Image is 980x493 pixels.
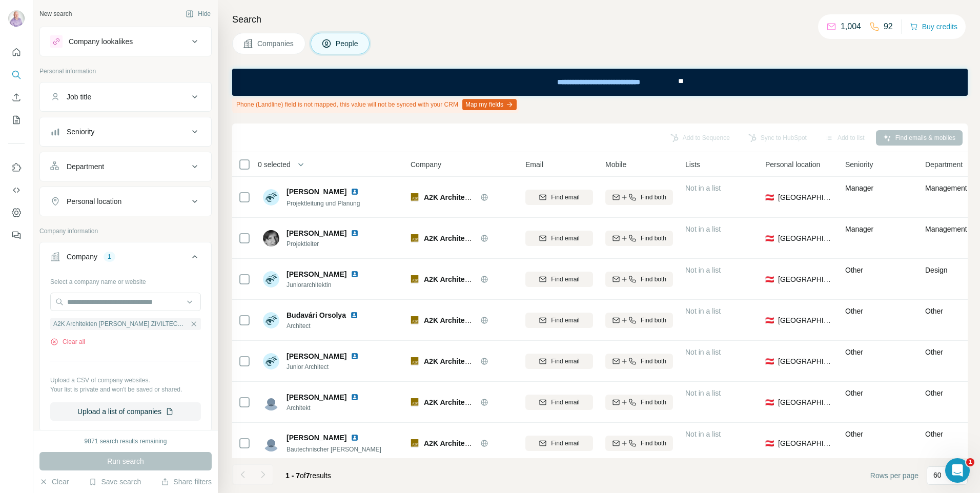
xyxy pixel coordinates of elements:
span: Find both [641,316,666,325]
p: 92 [884,20,893,33]
button: Enrich CSV [8,88,25,107]
span: [PERSON_NAME] [287,187,346,197]
img: Logo of A2K Architekten JANES RAPF ZIVILTECHNIKER GMBH [411,234,419,242]
div: Select a company name or website [50,273,201,286]
button: Company1 [40,244,211,273]
div: Company [67,252,97,262]
span: [PERSON_NAME] [287,392,346,402]
span: Design [925,266,948,274]
span: Other [925,348,943,356]
span: Find email [551,234,579,243]
span: 7 [306,471,310,480]
span: Mobile [605,159,626,170]
span: A2K Architekten [PERSON_NAME] ZIVILTECHNIKER GMBH [424,275,626,283]
span: 🇦🇹 [765,192,774,202]
button: Use Surfe API [8,181,25,199]
img: LinkedIn logo [350,311,358,319]
img: LinkedIn logo [351,434,359,442]
img: Logo of A2K Architekten JANES RAPF ZIVILTECHNIKER GMBH [411,193,419,201]
div: 9871 search results remaining [85,437,167,446]
button: Find email [525,231,593,246]
button: Find email [525,395,593,410]
span: Find both [641,357,666,366]
span: Find email [551,357,579,366]
span: Other [845,430,863,438]
button: Find both [605,395,673,410]
button: Quick start [8,43,25,61]
img: Logo of A2K Architekten JANES RAPF ZIVILTECHNIKER GMBH [411,439,419,447]
span: Find both [641,193,666,202]
span: results [285,471,331,480]
img: Avatar [263,189,279,206]
h4: Search [232,12,968,27]
span: [PERSON_NAME] [287,228,346,238]
span: Lists [685,159,700,170]
span: Architekt [287,403,363,413]
span: Find email [551,439,579,448]
span: 🇦🇹 [765,438,774,448]
button: Find email [525,313,593,328]
button: Dashboard [8,203,25,222]
button: Find email [525,436,593,451]
span: People [336,38,359,49]
span: [GEOGRAPHIC_DATA] [778,356,833,366]
span: Seniority [845,159,873,170]
span: Department [925,159,963,170]
span: Other [845,266,863,274]
span: Manager [845,225,873,233]
span: Projektleiter [287,239,363,249]
span: 🇦🇹 [765,356,774,366]
span: 1 [966,458,974,466]
span: Find both [641,439,666,448]
span: [PERSON_NAME] [287,351,346,361]
button: Company lookalikes [40,29,211,54]
img: Avatar [263,230,279,246]
span: [GEOGRAPHIC_DATA] [778,397,833,407]
button: Find email [525,272,593,287]
button: Clear [39,477,69,487]
img: Logo of A2K Architekten JANES RAPF ZIVILTECHNIKER GMBH [411,275,419,283]
span: Not in a list [685,389,721,397]
button: Find both [605,436,673,451]
img: Logo of A2K Architekten JANES RAPF ZIVILTECHNIKER GMBH [411,398,419,406]
button: Buy credits [910,19,957,34]
span: Junior Architect [287,362,363,372]
img: Avatar [263,394,279,410]
span: A2K Architekten [PERSON_NAME] ZIVILTECHNIKER GMBH [424,316,626,324]
span: Other [845,348,863,356]
span: A2K Architekten [PERSON_NAME] ZIVILTECHNIKER GMBH [53,319,188,328]
span: Other [925,430,943,438]
p: Company information [39,227,212,236]
div: Department [67,161,104,172]
button: Job title [40,85,211,109]
span: Companies [257,38,295,49]
span: [PERSON_NAME] [287,433,346,443]
button: Find both [605,190,673,205]
span: [GEOGRAPHIC_DATA] [778,315,833,325]
img: LinkedIn logo [351,270,359,278]
div: New search [39,9,72,18]
button: Personal location [40,189,211,214]
span: A2K Architekten [PERSON_NAME] ZIVILTECHNIKER GMBH [424,234,626,242]
span: Not in a list [685,307,721,315]
span: Find both [641,275,666,284]
img: Avatar [263,353,279,369]
button: Find both [605,272,673,287]
span: 🇦🇹 [765,315,774,325]
button: Find email [525,354,593,369]
span: [GEOGRAPHIC_DATA] [778,438,833,448]
span: of [300,471,306,480]
span: A2K Architekten [PERSON_NAME] ZIVILTECHNIKER GMBH [424,357,626,365]
button: Save search [89,477,141,487]
span: [GEOGRAPHIC_DATA] [778,274,833,284]
span: 🇦🇹 [765,397,774,407]
span: Bautechnischer [PERSON_NAME] [287,446,381,453]
button: Clear all [50,337,85,346]
span: 1 - 7 [285,471,300,480]
img: LinkedIn logo [351,352,359,360]
button: Find both [605,354,673,369]
p: Your list is private and won't be saved or shared. [50,385,201,394]
span: Management [925,225,967,233]
img: LinkedIn logo [351,229,359,237]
